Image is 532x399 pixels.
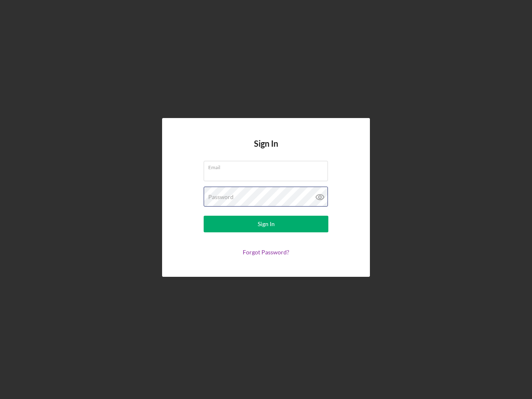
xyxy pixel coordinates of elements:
[208,194,234,200] label: Password
[258,216,275,232] div: Sign In
[208,161,328,170] label: Email
[243,249,289,256] a: Forgot Password?
[254,139,278,161] h4: Sign In
[204,216,328,232] button: Sign In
